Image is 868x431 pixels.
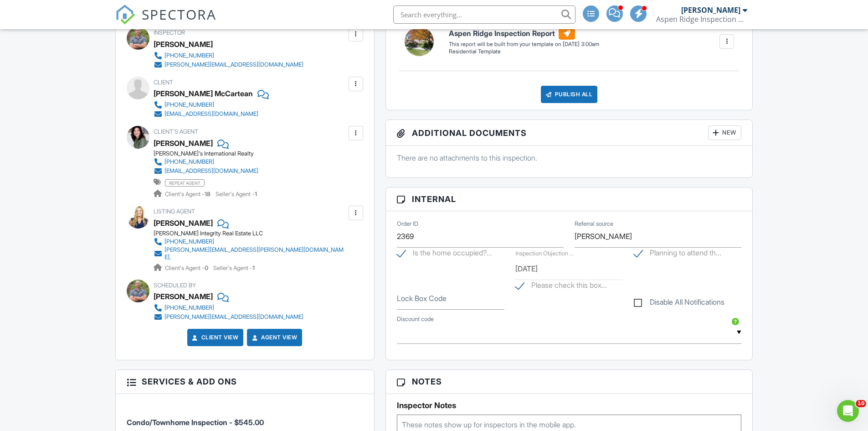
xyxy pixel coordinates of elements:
div: [PHONE_NUMBER] [164,158,214,166]
div: [PERSON_NAME] Integrity Real Estate LLC [154,230,354,237]
span: SPECTORA [142,5,216,24]
label: Planning to attend the inspection? [634,249,721,260]
div: [PERSON_NAME][EMAIL_ADDRESS][PERSON_NAME][DOMAIN_NAME], [164,246,346,261]
div: [PERSON_NAME] [154,290,213,303]
h3: Services & Add ons [116,370,374,394]
div: [PHONE_NUMBER] [164,304,214,312]
h6: Aspen Ridge Inspection Report [449,28,599,40]
span: Seller's Agent - [213,265,255,271]
label: Inspection Objection Deadline [515,250,574,257]
span: 10 [856,400,866,407]
div: Aspen Ridge Inspection Services LLC [656,15,747,24]
strong: 18 [205,191,211,197]
span: Scheduled By [154,282,196,289]
span: Client's Agent - [165,191,212,197]
span: Seller's Agent - [216,191,257,197]
a: [PERSON_NAME][EMAIL_ADDRESS][DOMAIN_NAME] [154,312,303,322]
h3: Notes [386,370,753,394]
a: [PERSON_NAME] [154,136,213,150]
input: Lock Box Code [397,287,504,310]
a: [PERSON_NAME] [154,216,213,230]
a: SPECTORA [115,12,216,31]
div: [PERSON_NAME] McCartean [154,87,253,100]
div: Residential Template [449,48,599,56]
div: New [708,125,741,140]
label: Is the home occupied? Leave unchecked if vacant [397,249,492,260]
h3: Internal [386,187,753,211]
div: This report will be built from your template on [DATE] 3:00am [449,41,599,48]
div: [PERSON_NAME][EMAIL_ADDRESS][DOMAIN_NAME] [164,313,303,321]
h3: Additional Documents [386,120,753,146]
div: [PHONE_NUMBER] [164,52,214,59]
a: [EMAIL_ADDRESS][DOMAIN_NAME] [154,109,262,119]
a: [PHONE_NUMBER] [154,51,303,60]
a: [PHONE_NUMBER] [154,157,258,166]
span: Condo/Townhome Inspection - $545.00 [127,418,264,427]
h5: Inspector Notes [397,401,742,410]
a: [EMAIL_ADDRESS][DOMAIN_NAME] [154,166,258,176]
div: [PERSON_NAME][EMAIL_ADDRESS][DOMAIN_NAME] [164,61,303,68]
a: [PERSON_NAME][EMAIL_ADDRESS][DOMAIN_NAME] [154,60,303,69]
a: Client View [190,333,239,342]
label: Referral source [575,220,613,228]
span: Client's Agent - [165,265,210,271]
label: Please check this box to confirm that the total square feet of the home entered (including the ba... [515,281,607,292]
div: Publish All [541,86,598,103]
input: Search everything... [393,5,575,24]
a: [PHONE_NUMBER] [154,237,346,246]
div: [PERSON_NAME]'s International Realty [154,150,266,157]
label: Lock Box Code [397,293,447,303]
div: [EMAIL_ADDRESS][DOMAIN_NAME] [164,167,258,175]
div: [PHONE_NUMBER] [164,101,214,109]
label: Order ID [397,220,418,228]
span: repeat agent [165,179,205,187]
div: [EMAIL_ADDRESS][DOMAIN_NAME] [164,110,258,118]
div: [PHONE_NUMBER] [164,238,214,245]
a: [PHONE_NUMBER] [154,100,262,109]
div: [PERSON_NAME] [154,37,213,51]
a: Agent View [250,333,297,342]
span: Listing Agent [154,208,195,215]
strong: 1 [255,191,257,197]
a: [PERSON_NAME][EMAIL_ADDRESS][PERSON_NAME][DOMAIN_NAME], [154,246,346,261]
span: Client's Agent [154,128,198,135]
p: There are no attachments to this inspection. [397,153,742,163]
span: Client [154,79,173,86]
iframe: Intercom live chat [837,400,859,422]
label: Discount code [397,315,434,323]
img: The Best Home Inspection Software - Spectora [115,5,135,25]
a: [PHONE_NUMBER] [154,303,303,312]
input: Select Date [515,258,623,280]
strong: 1 [252,265,255,271]
strong: 0 [205,265,208,271]
div: [PERSON_NAME] [681,5,740,15]
label: Disable All Notifications [634,298,724,309]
